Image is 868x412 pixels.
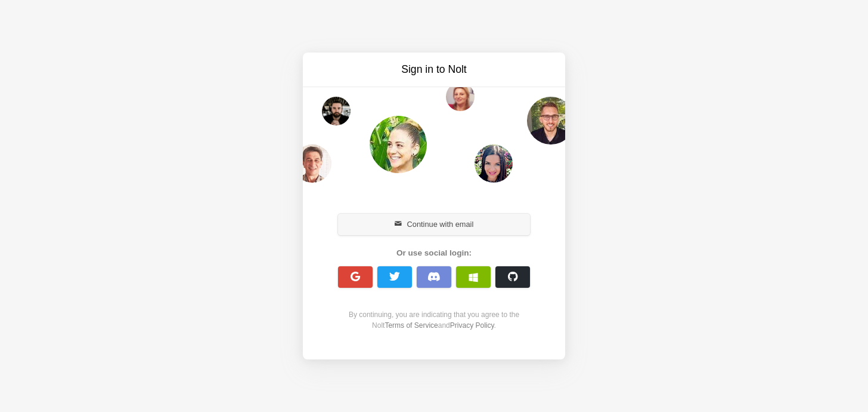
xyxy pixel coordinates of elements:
a: Terms of Service [385,321,438,330]
div: By continuing, you are indicating that you agree to the Nolt and . [331,309,537,331]
button: Continue with email [338,214,530,235]
h3: Sign in to Nolt [334,62,534,77]
div: Or use social login: [331,247,537,259]
a: Privacy Policy [450,321,494,330]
